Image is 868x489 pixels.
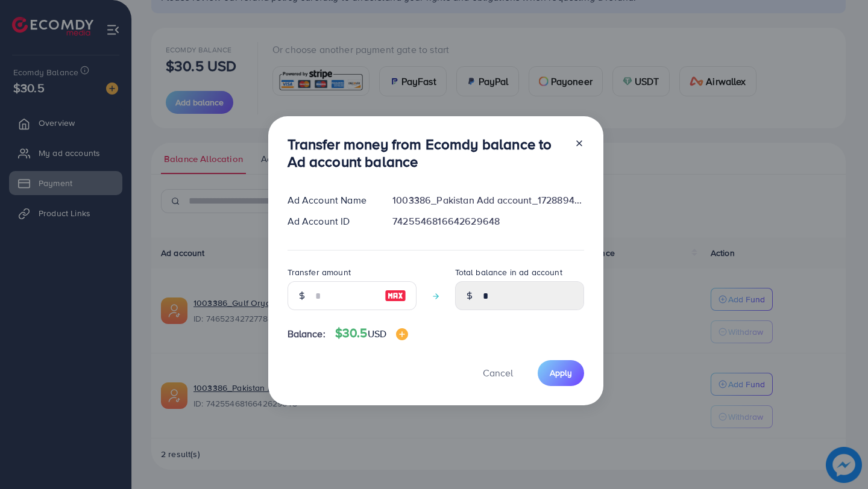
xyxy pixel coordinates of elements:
[483,366,513,379] span: Cancel
[468,360,528,386] button: Cancel
[383,193,593,207] div: 1003386_Pakistan Add account_1728894866261
[396,328,408,340] img: image
[288,266,351,278] label: Transfer amount
[278,214,383,228] div: Ad Account ID
[368,327,386,340] span: USD
[288,327,325,341] span: Balance:
[538,360,584,386] button: Apply
[278,193,383,207] div: Ad Account Name
[455,266,562,278] label: Total balance in ad account
[288,135,565,170] h3: Transfer money from Ecomdy balance to Ad account balance
[385,288,406,303] img: image
[335,326,408,341] h4: $30.5
[550,367,572,379] span: Apply
[383,214,593,228] div: 7425546816642629648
